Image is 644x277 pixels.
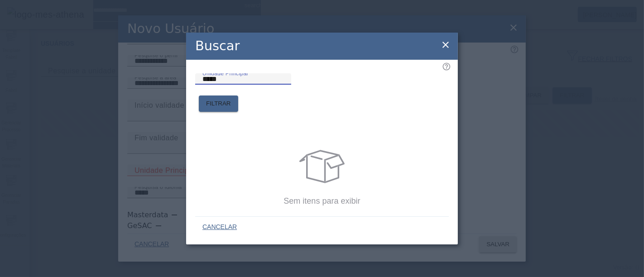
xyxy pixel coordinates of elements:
button: FILTRAR [199,96,238,112]
span: CANCELAR [202,223,237,232]
p: Sem itens para exibir [197,195,447,207]
h2: Buscar [195,36,240,56]
button: CANCELAR [195,219,244,235]
span: FILTRAR [206,99,231,108]
mat-label: Unidade Principal [202,70,248,76]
